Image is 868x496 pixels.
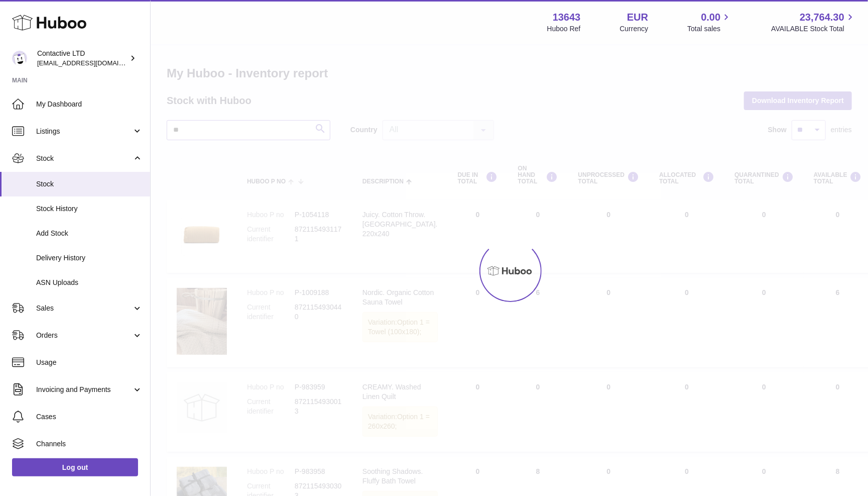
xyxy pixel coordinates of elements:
[36,253,143,263] span: Delivery History
[36,179,143,189] span: Stock
[36,331,132,340] span: Orders
[36,204,143,214] span: Stock History
[36,304,132,313] span: Sales
[36,229,143,238] span: Add Stock
[36,439,143,449] span: Channels
[687,24,732,34] span: Total sales
[36,100,143,109] span: My Dashboard
[36,385,132,394] span: Invoicing and Payments
[627,11,648,24] strong: EUR
[12,458,138,476] a: Log out
[800,11,844,24] span: 23,764.30
[771,24,856,34] span: AVAILABLE Stock Total
[36,154,132,163] span: Stock
[36,278,143,287] span: ASN Uploads
[36,127,132,136] span: Listings
[12,51,27,66] img: soul@SOWLhome.com
[37,59,148,67] span: [EMAIL_ADDRESS][DOMAIN_NAME]
[37,49,128,68] div: Contactive LTD
[36,412,143,422] span: Cases
[687,11,732,34] a: 0.00 Total sales
[620,24,649,34] div: Currency
[36,358,143,367] span: Usage
[701,11,721,24] span: 0.00
[771,11,856,34] a: 23,764.30 AVAILABLE Stock Total
[547,24,581,34] div: Huboo Ref
[553,11,581,24] strong: 13643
